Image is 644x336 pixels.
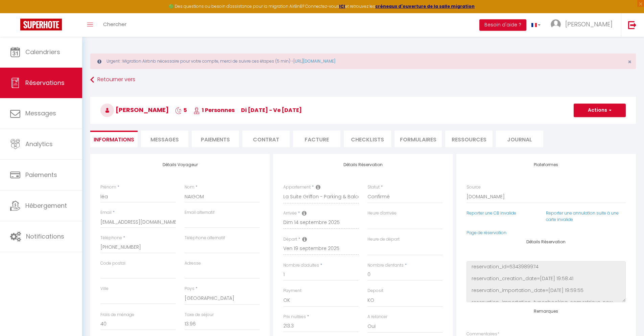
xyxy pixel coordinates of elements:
label: Appartement [283,184,311,191]
img: ... [551,19,561,29]
label: Statut [367,184,380,191]
li: FORMULAIRES [395,131,442,147]
a: créneaux d'ouverture de la salle migration [375,3,475,9]
span: Messages [150,136,179,143]
span: Paiements [25,171,57,179]
li: Informations [90,131,138,147]
label: Email alternatif [185,209,215,216]
a: ... [PERSON_NAME] [546,13,621,37]
h4: Plateformes [467,162,626,167]
label: Code postal [100,260,125,267]
label: Téléphone alternatif [185,235,225,241]
label: Email [100,209,112,216]
a: [URL][DOMAIN_NAME] [293,58,335,64]
span: × [628,58,631,66]
li: Paiements [192,131,239,147]
h4: Détails Réservation [467,240,626,244]
h4: Détails Réservation [283,162,443,167]
label: Prix nuitées [283,314,306,320]
label: Frais de ménage [100,312,134,318]
a: Retourner vers [90,74,636,86]
span: di [DATE] - ve [DATE] [241,106,302,114]
a: ICI [339,3,345,9]
div: Urgent : Migration Airbnb nécessaire pour votre compte, merci de suivre ces étapes (5 min) - [90,53,636,69]
a: Reporter une annulation suite à une carte invalide [546,210,619,222]
label: Ville [100,286,109,292]
button: Actions [574,104,626,117]
label: Nombre d'adultes [283,262,319,269]
img: Super Booking [20,19,62,30]
span: Chercher [103,21,126,28]
label: A relancer [367,314,387,320]
button: Besoin d'aide ? [479,19,526,31]
label: Départ [283,236,297,243]
label: Pays [185,286,194,292]
label: Heure d'arrivée [367,210,397,217]
span: 1 Personnes [193,106,235,114]
button: Ouvrir le widget de chat LiveChat [5,3,26,23]
a: Page de réservation [467,230,506,236]
label: Heure de départ [367,236,400,243]
label: Arrivée [283,210,297,217]
span: [PERSON_NAME] [565,20,613,28]
span: Calendriers [25,48,60,56]
a: Reporter une CB invalide [467,210,516,216]
h4: Remarques [467,309,626,314]
li: Contrat [242,131,290,147]
label: Payment [283,288,302,294]
label: Prénom [100,184,116,191]
span: 5 [175,106,187,114]
span: Messages [25,109,56,117]
label: Téléphone [100,235,122,241]
span: Notifications [26,232,64,241]
label: Deposit [367,288,383,294]
h4: Détails Voyageur [100,162,260,167]
img: logout [628,21,637,29]
span: Analytics [25,140,53,148]
label: Source [467,184,481,191]
label: Taxe de séjour [185,312,214,318]
label: Adresse [185,260,201,267]
span: Réservations [25,79,65,87]
li: Ressources [445,131,493,147]
button: Close [628,59,631,65]
a: Chercher [98,13,132,37]
span: Hébergement [25,201,67,210]
li: Journal [496,131,543,147]
label: Nombre d'enfants [367,262,404,269]
li: Facture [293,131,340,147]
span: [PERSON_NAME] [100,106,169,114]
li: CHECKLISTS [344,131,391,147]
label: Nom [185,184,194,191]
